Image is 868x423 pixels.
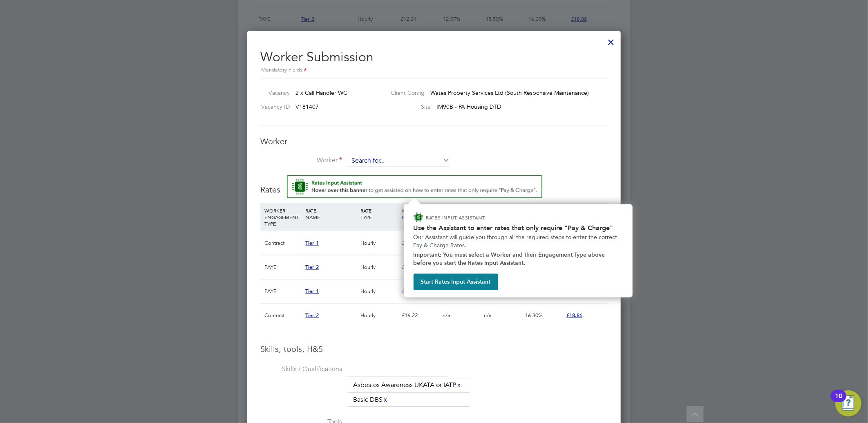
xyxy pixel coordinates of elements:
div: How to input Rates that only require Pay & Charge [404,204,633,298]
label: Skills / Qualifications [260,365,342,374]
span: Tier 2 [306,264,319,271]
div: Hourly [358,280,400,303]
li: Basic DBS [350,395,391,406]
div: £12.21 [400,255,441,279]
span: n/a [443,312,451,319]
h2: Worker Submission [260,43,608,75]
div: Hourly [358,304,400,327]
div: WORKER ENGAGEMENT TYPE [262,203,304,231]
h3: Rates [260,175,608,195]
strong: Important: You must select a Worker and their Engagement Type above before you start the Rates In... [414,251,607,266]
label: Worker [260,156,342,165]
h3: Worker [260,136,608,147]
div: 10 [835,396,842,407]
div: RATE TYPE [358,203,400,224]
div: £16.22 [400,231,441,255]
label: Vacancy [257,89,290,96]
button: Start Rates Input Assistant [414,274,498,290]
div: PAYE [262,255,304,279]
div: HOLIDAY PAY [441,203,482,224]
a: x [383,395,388,405]
h2: Use the Assistant to enter rates that only require "Pay & Charge" [414,224,623,232]
label: Client Config [385,89,425,96]
span: 16.30% [525,312,543,319]
img: ENGAGE Assistant Icon [414,213,423,222]
span: £18.86 [566,312,582,319]
span: Tier 1 [306,288,319,295]
span: 2 x Call Handler WC [295,89,347,96]
h3: Skills, tools, H&S [260,344,608,354]
div: Hourly [358,255,400,279]
div: EMPLOYER COST [482,203,523,224]
div: Mandatory Fields [260,66,608,75]
span: Tier 2 [306,312,319,319]
p: Our Assistant will guide you through all the required steps to enter the correct Pay & Charge Rates. [414,233,623,249]
span: Tier 1 [306,239,319,246]
div: AGENCY CHARGE RATE [564,203,606,231]
div: £12.21 [400,280,441,303]
a: x [456,380,462,391]
label: Site [385,103,431,110]
span: IM90B - PA Housing DTD [437,103,501,110]
li: Asbestos Awareness UKATA or IATP [350,380,465,391]
span: Wates Property Services Ltd (South Responsive Maintenance) [431,89,589,96]
div: AGENCY MARKUP [523,203,564,224]
div: RATE NAME [304,203,358,224]
div: Contract [262,304,304,327]
button: Open Resource Center, 10 new notifications [835,390,861,416]
button: Rate Assistant [287,175,542,198]
div: Contract [262,231,304,255]
span: V181407 [295,103,319,110]
p: RATES INPUT ASSISTANT [426,214,529,221]
div: WORKER PAY RATE [400,203,441,224]
div: PAYE [262,280,304,303]
label: Vacancy ID [257,103,290,110]
div: £16.22 [400,304,441,327]
div: Hourly [358,231,400,255]
input: Search for... [349,155,450,167]
span: n/a [484,312,492,319]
